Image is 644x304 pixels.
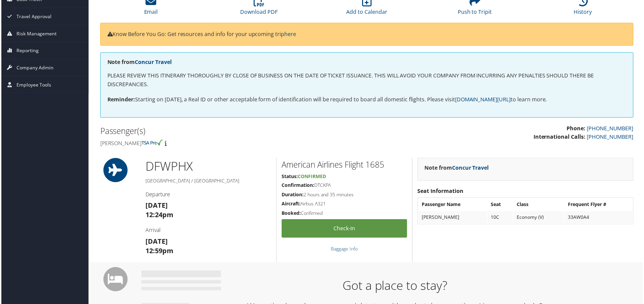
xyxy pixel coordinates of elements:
td: Economy (V) [514,212,565,224]
h4: [PERSON_NAME] [99,140,362,147]
a: [PHONE_NUMBER] [588,125,635,133]
span: Risk Management [15,25,56,42]
th: Class [514,199,565,211]
strong: International Calls: [535,134,587,141]
span: Employee Tools [15,77,50,94]
strong: Reminder: [106,96,134,103]
strong: Seat Information [418,188,464,196]
a: Baggage Info [331,246,358,253]
span: Company Admin [15,60,53,76]
strong: [DATE] [145,202,167,211]
p: Starting on [DATE], a Real ID or other acceptable form of identification will be required to boar... [106,96,628,104]
a: Concur Travel [453,165,490,172]
h2: American Airlines Flight 1685 [282,160,408,171]
h2: Passenger(s) [99,126,362,137]
h4: Departure [145,192,271,199]
strong: 12:24pm [145,211,173,220]
th: Frequent Flyer # [566,199,634,211]
span: Travel Approval [15,8,51,25]
img: tsa-precheck.png [141,140,163,146]
h5: DTCKPA [282,183,408,190]
strong: 12:59pm [145,247,173,256]
strong: Booked: [282,211,301,217]
th: Passenger Name [419,199,488,211]
td: 10C [488,212,514,224]
td: [PERSON_NAME] [419,212,488,224]
h5: [GEOGRAPHIC_DATA] / [GEOGRAPHIC_DATA] [145,178,271,185]
th: Seat [488,199,514,211]
h4: Arrival [145,227,271,235]
h5: Airbus A321 [282,201,408,208]
p: PLEASE REVIEW THIS ITINERARY THOROUGHLY BY CLOSE OF BUSINESS ON THE DATE OF TICKET ISSUANCE. THIS... [106,72,628,89]
strong: [DATE] [145,238,167,247]
h5: 2 hours and 35 minutes [282,192,408,199]
p: Know Before You Go: Get resources and info for your upcoming trip [106,30,628,39]
strong: Confirmation: [282,183,314,189]
td: 33AW0A4 [566,212,634,224]
h1: DFW PHX [145,159,271,175]
a: [PHONE_NUMBER] [588,134,635,141]
a: here [284,30,296,38]
strong: Note from [106,59,171,66]
strong: Status: [282,174,298,180]
a: Check-in [282,220,408,239]
strong: Note from [425,165,490,172]
strong: Phone: [568,125,587,133]
a: Concur Travel [134,59,171,66]
h5: Confirmed [282,211,408,217]
strong: Duration: [282,192,303,199]
span: Confirmed [298,174,326,180]
a: [DOMAIN_NAME][URL] [456,96,512,103]
strong: Aircraft: [282,201,300,208]
span: Reporting [15,42,37,59]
